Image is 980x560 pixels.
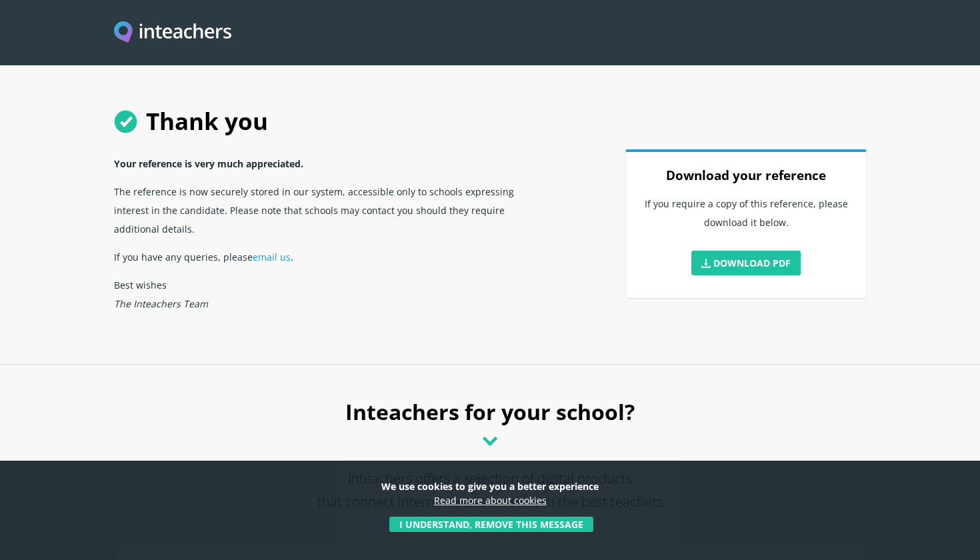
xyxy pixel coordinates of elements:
[114,177,546,243] p: The reference is now securely stored in our system, accessible only to schools expressing interes...
[114,393,866,467] h2: Inteachers for your school?
[642,189,850,245] p: If you require a copy of this reference, please download it below.
[642,161,850,189] h3: Download your reference
[381,480,599,493] strong: We use cookies to give you a better experience
[114,149,546,177] p: Your reference is very much appreciated.
[691,251,801,275] a: Download PDF
[114,297,208,310] em: The Inteachers Team
[389,517,593,532] button: I understand, remove this message
[114,243,546,271] p: If you have any queries, please .
[253,251,291,263] a: email us
[114,21,231,45] img: Inteachers
[114,93,866,149] h1: Thank you
[114,271,546,317] p: Best wishes
[434,494,547,507] a: Read more about cookies
[114,21,231,45] a: Visit this site's homepage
